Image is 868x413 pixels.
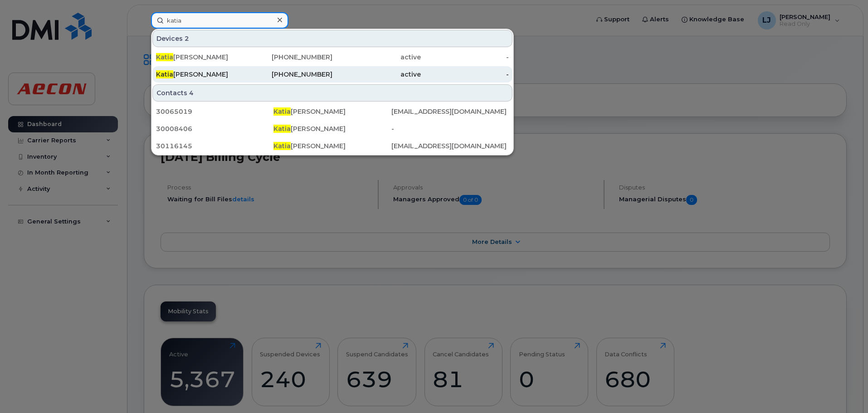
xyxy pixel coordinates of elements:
div: - [421,53,509,62]
div: [PERSON_NAME] [156,70,244,79]
span: 4 [189,88,194,97]
span: Katia [273,125,291,133]
div: 30008406 [156,124,273,133]
span: Katia [156,53,173,61]
div: [PERSON_NAME] [273,141,391,151]
a: 30116145Katia[PERSON_NAME][EMAIL_ADDRESS][DOMAIN_NAME] [152,138,512,154]
div: active [332,53,421,62]
div: Contacts [152,84,512,102]
div: [EMAIL_ADDRESS][DOMAIN_NAME] [391,107,509,116]
div: [PERSON_NAME] [273,107,391,116]
a: Katia[PERSON_NAME][PHONE_NUMBER]active- [152,49,512,65]
span: 2 [185,34,189,43]
div: [PHONE_NUMBER] [244,53,333,62]
span: Katia [273,107,291,116]
div: - [421,70,509,79]
div: [PERSON_NAME] [273,124,391,133]
div: [EMAIL_ADDRESS][DOMAIN_NAME] [391,141,509,151]
div: Devices [152,30,512,47]
span: Katia [156,70,173,78]
span: Katia [273,142,291,150]
a: 30065019Katia[PERSON_NAME][EMAIL_ADDRESS][DOMAIN_NAME] [152,103,512,120]
div: [PERSON_NAME] [156,53,244,62]
div: active [332,70,421,79]
div: 30065019 [156,107,273,116]
div: [PHONE_NUMBER] [244,70,333,79]
div: - [391,124,509,133]
a: Katia[PERSON_NAME][PHONE_NUMBER]active- [152,66,512,83]
div: 30116145 [156,141,273,151]
a: 30008406Katia[PERSON_NAME]- [152,121,512,137]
